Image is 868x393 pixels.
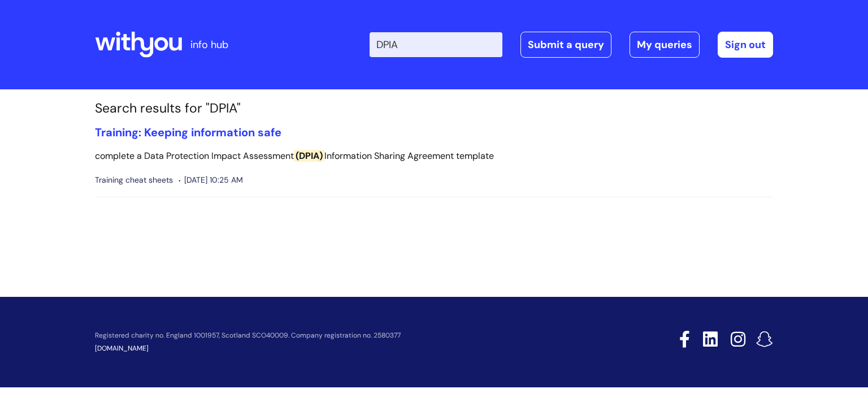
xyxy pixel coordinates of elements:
[95,332,599,339] p: Registered charity no. England 1001957, Scotland SCO40009. Company registration no. 2580377
[294,150,324,162] span: (DPIA)
[718,32,773,58] a: Sign out
[630,32,700,58] a: My queries
[190,36,228,54] p: info hub
[95,101,773,116] h1: Search results for "DPIA"
[520,32,611,58] a: Submit a query
[95,173,173,187] span: Training cheat sheets
[370,32,773,58] div: | -
[370,32,502,57] input: Search
[95,125,281,140] a: Training: Keeping information safe
[179,173,243,187] span: [DATE] 10:25 AM
[95,344,149,353] a: [DOMAIN_NAME]
[95,148,773,165] p: complete a Data Protection Impact Assessment Information Sharing Agreement template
